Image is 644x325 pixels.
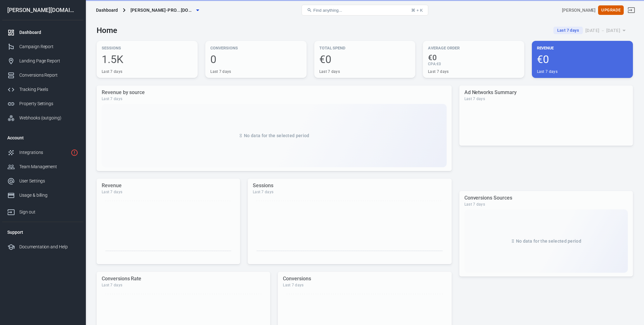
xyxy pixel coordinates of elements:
[624,3,639,18] a: Sign out
[2,225,83,240] li: Support
[2,25,83,40] a: Dashboard
[2,130,83,145] li: Account
[2,97,83,111] a: Property Settings
[313,8,342,13] span: Find anything...
[19,86,78,93] div: Tracking Pixels
[2,202,83,219] a: Sign out
[2,40,83,54] a: Campaign Report
[2,160,83,174] a: Team Management
[411,8,423,13] div: ⌘ + K
[97,26,117,35] h3: Home
[19,178,78,184] div: User Settings
[71,149,78,156] svg: 1 networks not verified yet
[19,72,78,79] div: Conversions Report
[2,174,83,188] a: User Settings
[19,43,78,50] div: Campaign Report
[2,68,83,82] a: Conversions Report
[19,115,78,121] div: Webhooks (outgoing)
[2,111,83,125] a: Webhooks (outgoing)
[562,7,596,14] div: Account id: CsTx1wLE
[19,58,78,64] div: Landing Page Report
[2,145,83,160] a: Integrations
[96,7,118,13] div: Dashboard
[128,4,201,16] button: [PERSON_NAME]-pro...[DOMAIN_NAME]
[598,5,624,15] button: Upgrade
[19,244,78,250] div: Documentation and Help
[19,209,78,215] div: Sign out
[19,29,78,36] div: Dashboard
[2,54,83,68] a: Landing Page Report
[19,163,78,170] div: Team Management
[19,192,78,199] div: Usage & billing
[302,5,428,16] button: Find anything...⌘ + K
[19,149,68,156] div: Integrations
[131,6,194,14] span: strom-selbst-produzieren.de
[2,188,83,202] a: Usage & billing
[2,82,83,97] a: Tracking Pixels
[19,100,78,107] div: Property Settings
[2,7,83,13] div: [PERSON_NAME][DOMAIN_NAME]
